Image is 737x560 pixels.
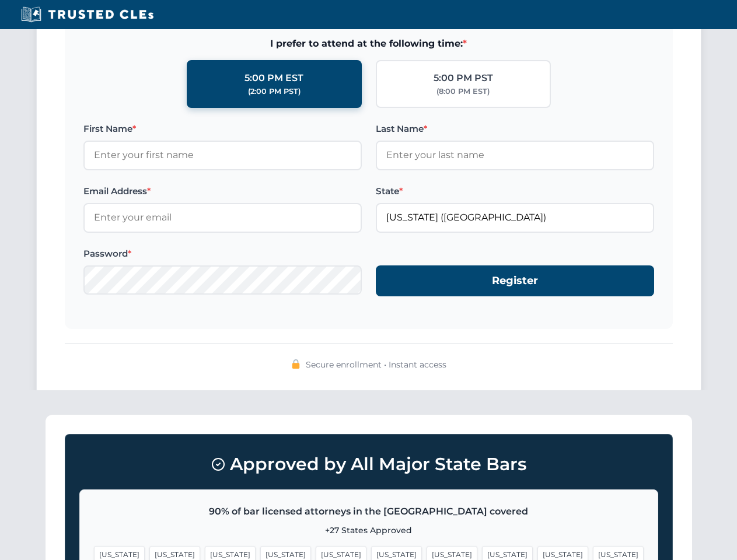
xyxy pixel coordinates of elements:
[83,247,362,261] label: Password
[83,203,362,232] input: Enter your email
[434,71,493,86] div: 5:00 PM PST
[79,449,658,480] h3: Approved by All Major State Bars
[306,358,446,371] span: Secure enrollment • Instant access
[376,265,654,296] button: Register
[94,524,644,537] p: +27 States Approved
[376,184,654,198] label: State
[244,71,303,86] div: 5:00 PM EST
[83,141,362,170] input: Enter your first name
[83,36,654,51] span: I prefer to attend at the following time:
[376,122,654,136] label: Last Name
[248,86,301,97] div: (2:00 PM PST)
[376,203,654,232] input: Florida (FL)
[18,6,157,23] img: Trusted CLEs
[376,141,654,170] input: Enter your last name
[83,184,362,198] label: Email Address
[83,122,362,136] label: First Name
[436,86,490,97] div: (8:00 PM EST)
[291,359,301,369] img: 🔒
[94,504,644,519] p: 90% of bar licensed attorneys in the [GEOGRAPHIC_DATA] covered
